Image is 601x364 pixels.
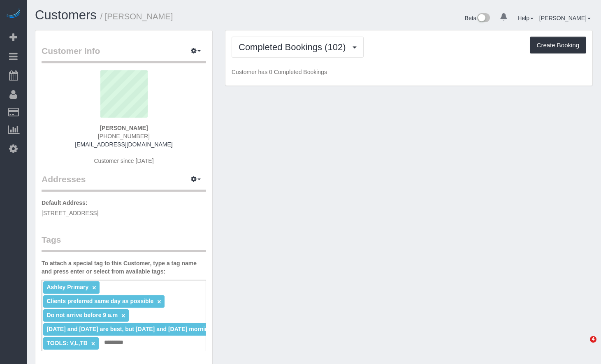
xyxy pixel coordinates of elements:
[232,37,364,58] button: Completed Bookings (102)
[42,199,88,207] label: Default Address:
[590,336,596,343] span: 4
[46,312,118,318] span: Do not arrive before 9 a.m
[539,15,591,21] a: [PERSON_NAME]
[5,8,21,20] img: Automaid Logo
[42,45,206,63] legend: Customer Info
[530,37,586,54] button: Create Booking
[42,210,98,216] span: [STREET_ADDRESS]
[94,158,153,164] span: Customer since [DATE]
[573,336,593,356] iframe: Intercom live chat
[100,12,173,21] small: / [PERSON_NAME]
[46,284,88,290] span: Ashley Primary
[42,234,206,252] legend: Tags
[75,141,172,148] a: [EMAIL_ADDRESS][DOMAIN_NAME]
[232,68,586,76] p: Customer has 0 Completed Bookings
[46,326,261,332] span: [DATE] and [DATE] are best, but [DATE] and [DATE] morning start times are ok
[42,259,206,276] label: To attach a special tag to this Customer, type a tag name and press enter or select from availabl...
[121,312,125,319] a: ×
[98,133,150,139] span: [PHONE_NUMBER]
[476,13,490,24] img: New interface
[91,340,95,347] a: ×
[100,125,148,131] strong: [PERSON_NAME]
[92,284,96,291] a: ×
[46,340,88,346] span: TOOLS: V,L,TB
[157,298,161,305] a: ×
[517,15,534,21] a: Help
[239,42,350,52] span: Completed Bookings (102)
[35,8,97,22] a: Customers
[46,298,153,304] span: Clients preferred same day as possible
[465,15,490,21] a: Beta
